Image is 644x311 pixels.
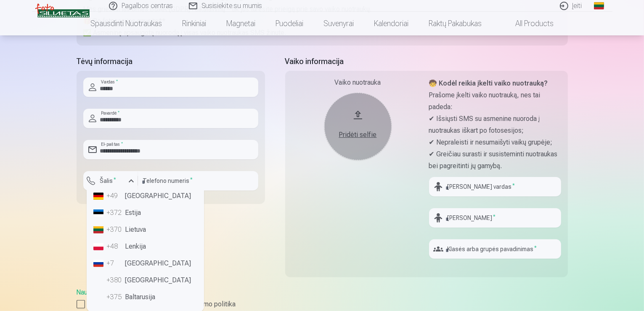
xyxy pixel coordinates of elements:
li: [GEOGRAPHIC_DATA] [90,188,201,204]
div: Vaiko nuotrauka [292,78,424,88]
div: +370 [107,225,124,235]
h5: Tėvų informacija [77,56,265,67]
div: +380 [107,275,124,285]
a: Kalendoriai [364,12,419,35]
p: ✔ Greičiau surasti ir susisteminti nuotraukas bei pagreitinti jų gamybą. [429,148,561,172]
img: /v3 [35,3,90,18]
p: ✔ Nepraleisti ir nesumaišyti vaikų grupėje; [429,137,561,148]
li: Lenkija [90,238,201,255]
a: Puodeliai [265,12,313,35]
li: Baltarusija [90,289,201,306]
a: Suvenyrai [313,12,364,35]
div: +375 [107,292,124,302]
li: Estija [90,204,201,221]
div: +49 [107,191,124,201]
a: Rinkiniai [172,12,216,35]
div: Pridėti selfie [333,130,383,140]
a: Raktų pakabukas [419,12,492,35]
strong: 🧒 Kodėl reikia įkelti vaiko nuotrauką? [429,79,548,87]
div: +372 [107,208,124,218]
a: Spausdinti nuotraukas [80,12,172,35]
label: Sutinku su Naudotojo sutartimi ir privatumo politika [77,299,568,309]
div: , [77,287,568,309]
button: Pridėti selfie [324,93,392,160]
div: +48 [107,241,124,252]
a: Naudotojo sutartis [77,288,130,296]
li: [GEOGRAPHIC_DATA] [90,272,201,289]
li: [GEOGRAPHIC_DATA] [90,255,201,272]
p: ✔ Išsiųsti SMS su asmenine nuoroda į nuotraukas iškart po fotosesijos; [429,113,561,137]
a: All products [492,12,564,35]
h5: Vaiko informacija [285,56,568,67]
button: Šalis* [83,171,138,190]
p: Prašome įkelti vaiko nuotrauką, nes tai padeda: [429,89,561,113]
div: +7 [107,258,124,268]
label: Šalis [97,177,120,185]
a: Magnetai [216,12,265,35]
li: Lietuva [90,221,201,238]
